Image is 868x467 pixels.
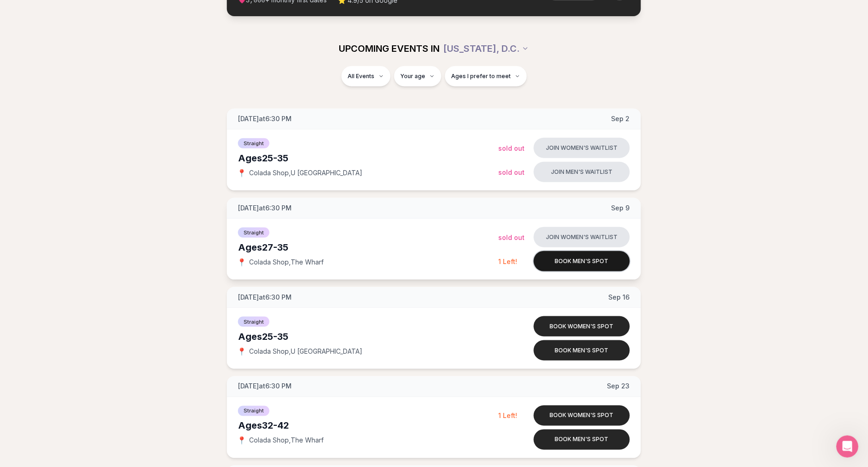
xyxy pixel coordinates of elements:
[452,73,511,80] span: Ages I prefer to meet
[444,38,529,59] button: [US_STATE], D.C.
[238,293,292,302] span: [DATE] at 6:30 PM
[238,382,292,391] span: [DATE] at 6:30 PM
[534,340,630,361] button: Book men's spot
[249,436,324,445] span: Colada Shop , The Wharf
[238,169,245,177] span: 📍
[342,66,391,86] button: All Events
[611,203,630,213] span: Sep 9
[238,114,292,123] span: [DATE] at 6:30 PM
[499,168,525,176] span: Sold Out
[238,330,499,343] div: Ages 25-35
[534,430,630,450] button: Book men's spot
[534,251,630,271] button: Book men's spot
[609,293,630,302] span: Sep 16
[394,66,441,86] button: Your age
[499,412,518,420] span: 1 Left!
[348,73,375,80] span: All Events
[238,152,499,165] div: Ages 25-35
[249,258,324,267] span: Colada Shop , The Wharf
[238,138,269,148] span: Straight
[499,233,525,241] span: Sold Out
[445,66,527,86] button: Ages I prefer to meet
[249,347,362,356] span: Colada Shop , U [GEOGRAPHIC_DATA]
[499,258,518,265] span: 1 Left!
[238,203,292,213] span: [DATE] at 6:30 PM
[249,168,362,178] span: Colada Shop , U [GEOGRAPHIC_DATA]
[238,227,269,238] span: Straight
[611,114,630,123] span: Sep 2
[534,227,630,247] button: Join women's waitlist
[534,316,630,337] button: Book women's spot
[607,382,630,391] span: Sep 23
[837,436,859,458] iframe: Intercom live chat
[238,348,245,355] span: 📍
[534,138,630,158] button: Join women's waitlist
[238,406,269,416] span: Straight
[339,42,440,55] span: UPCOMING EVENTS IN
[238,258,245,266] span: 📍
[238,317,269,327] span: Straight
[499,144,525,152] span: Sold Out
[534,162,630,182] button: Join men's waitlist
[238,419,499,432] div: Ages 32-42
[534,406,630,426] button: Book women's spot
[238,241,499,254] div: Ages 27-35
[238,437,245,444] span: 📍
[401,73,426,80] span: Your age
